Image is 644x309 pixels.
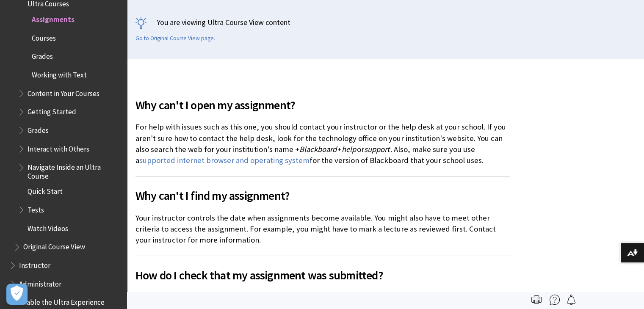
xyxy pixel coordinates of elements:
[28,221,68,233] span: Watch Videos
[28,142,89,153] span: Interact with Others
[135,266,510,284] span: How do I check that my assignment was submitted?
[364,144,390,154] span: support
[299,144,337,154] span: Blackboard
[32,68,87,79] span: Working with Text
[28,160,121,180] span: Navigate Inside an Ultra Course
[32,50,53,61] span: Grades
[28,123,49,135] span: Grades
[135,17,636,28] p: You are viewing Ultra Course View content
[23,240,85,251] span: Original Course View
[32,12,75,24] span: Assignments
[32,31,56,42] span: Courses
[6,284,28,305] button: Open Preferences
[531,295,542,305] img: Print
[28,86,100,98] span: Content in Your Courses
[28,185,63,196] span: Quick Start
[135,96,510,114] span: Why can't I open my assignment?
[139,155,310,166] a: supported internet browser and operating system
[28,203,44,214] span: Tests
[342,144,356,154] span: help
[135,212,510,246] p: Your instructor controls the date when assignments become available. You might also have to meet ...
[28,105,76,116] span: Getting Started
[19,277,61,288] span: Administrator
[19,295,105,307] span: Enable the Ultra Experience
[550,295,560,305] img: More help
[135,121,510,166] p: For help with issues such as this one, you should contact your instructor or the help desk at you...
[135,35,215,42] a: Go to Original Course View page.
[135,187,510,204] span: Why can't I find my assignment?
[566,295,576,305] img: Follow this page
[19,258,50,270] span: Instructor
